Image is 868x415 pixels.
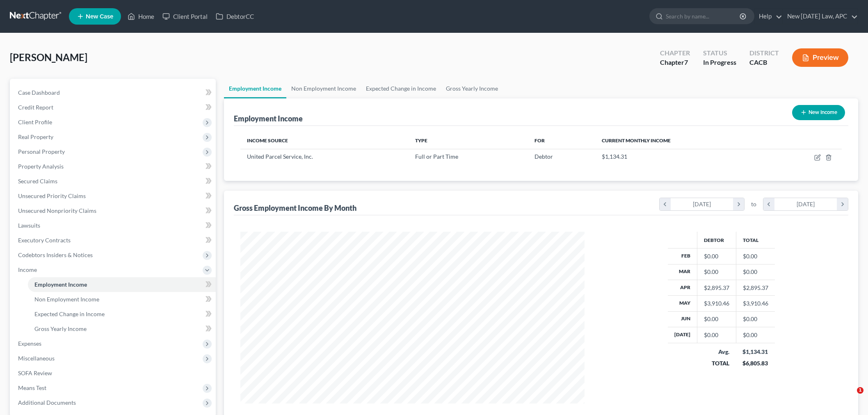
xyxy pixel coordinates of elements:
[34,325,87,332] span: Gross Yearly Income
[86,14,113,20] span: New Case
[18,89,60,96] span: Case Dashboard
[415,137,427,144] span: Type
[361,79,441,98] a: Expected Change in Income
[704,252,729,260] div: $0.00
[733,198,744,210] i: chevron_right
[704,299,729,308] div: $3,910.46
[742,359,768,367] div: $6,805.83
[28,277,216,292] a: Employment Income
[18,340,41,347] span: Expenses
[18,207,96,214] span: Unsecured Nonpriority Claims
[18,355,55,362] span: Miscellaneous
[763,198,774,210] i: chevron_left
[11,159,216,174] a: Property Analysis
[18,222,40,229] span: Lawsuits
[703,58,736,67] div: In Progress
[668,280,697,295] th: Apr
[857,387,863,394] span: 1
[18,237,71,244] span: Executory Contracts
[10,51,87,63] span: [PERSON_NAME]
[11,100,216,115] a: Credit Report
[234,203,356,213] div: Gross Employment Income By Month
[18,119,52,125] span: Client Profile
[792,48,848,67] button: Preview
[18,266,37,273] span: Income
[703,48,736,58] div: Status
[755,9,782,24] a: Help
[668,264,697,280] th: Mar
[660,58,690,67] div: Chapter
[697,232,736,248] th: Debtor
[11,189,216,203] a: Unsecured Priority Claims
[704,268,729,276] div: $0.00
[736,232,775,248] th: Total
[666,9,741,24] input: Search by name...
[247,137,288,144] span: Income Source
[535,153,553,160] span: Debtor
[684,58,688,66] span: 7
[11,366,216,381] a: SOFA Review
[123,9,158,24] a: Home
[234,114,303,123] div: Employment Income
[660,48,690,58] div: Chapter
[704,315,729,323] div: $0.00
[415,153,458,160] span: Full or Part Time
[28,292,216,307] a: Non Employment Income
[158,9,212,24] a: Client Portal
[18,384,46,391] span: Means Test
[736,264,775,280] td: $0.00
[783,9,858,24] a: New [DATE] Law, APC
[247,153,313,160] span: United Parcel Service, Inc.
[736,296,775,311] td: $3,910.46
[441,79,503,98] a: Gross Yearly Income
[11,218,216,233] a: Lawsuits
[18,104,53,111] span: Credit Report
[535,137,545,144] span: For
[18,133,53,140] span: Real Property
[668,311,697,327] th: Jun
[11,85,216,100] a: Case Dashboard
[212,9,258,24] a: DebtorCC
[18,192,86,199] span: Unsecured Priority Claims
[751,200,756,208] span: to
[18,178,57,185] span: Secured Claims
[774,198,837,210] div: [DATE]
[11,233,216,248] a: Executory Contracts
[840,387,860,407] iframe: Intercom live chat
[704,348,729,356] div: Avg.
[11,174,216,189] a: Secured Claims
[660,198,671,210] i: chevron_left
[602,153,627,160] span: $1,134.31
[671,198,733,210] div: [DATE]
[18,148,65,155] span: Personal Property
[18,163,64,170] span: Property Analysis
[668,249,697,264] th: Feb
[736,327,775,343] td: $0.00
[736,311,775,327] td: $0.00
[704,359,729,367] div: TOTAL
[749,48,779,58] div: District
[286,79,361,98] a: Non Employment Income
[28,307,216,322] a: Expected Change in Income
[18,251,93,258] span: Codebtors Insiders & Notices
[34,296,99,303] span: Non Employment Income
[18,399,76,406] span: Additional Documents
[11,203,216,218] a: Unsecured Nonpriority Claims
[749,58,779,67] div: CACB
[18,369,52,376] span: SOFA Review
[837,198,848,210] i: chevron_right
[704,284,729,292] div: $2,895.37
[736,249,775,264] td: $0.00
[668,327,697,343] th: [DATE]
[668,296,697,311] th: May
[704,331,729,339] div: $0.00
[34,281,87,288] span: Employment Income
[602,137,671,144] span: Current Monthly Income
[34,310,105,317] span: Expected Change in Income
[224,79,286,98] a: Employment Income
[28,322,216,336] a: Gross Yearly Income
[792,105,845,120] button: New Income
[736,280,775,295] td: $2,895.37
[742,348,768,356] div: $1,134.31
